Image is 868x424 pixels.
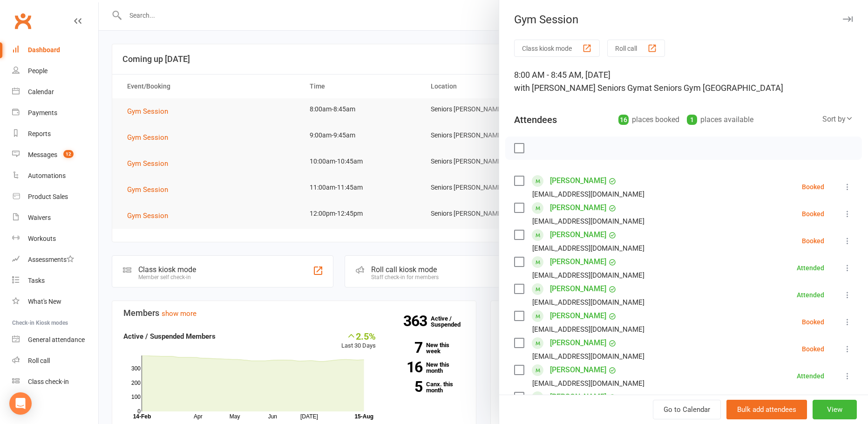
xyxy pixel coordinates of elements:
span: with [PERSON_NAME] Seniors Gym [514,83,644,93]
div: Attended [797,292,824,298]
button: Class kiosk mode [514,40,600,57]
div: Booked [802,346,824,352]
div: [EMAIL_ADDRESS][DOMAIN_NAME] [532,215,644,227]
div: What's New [28,298,61,305]
div: Gym Session [499,13,868,26]
a: Assessments [12,249,98,270]
div: Booked [802,184,824,190]
a: Dashboard [12,40,98,61]
div: Automations [28,172,66,179]
div: Class check-in [28,378,69,385]
div: Booked [802,211,824,217]
div: Calendar [28,88,54,96]
span: 12 [63,150,74,158]
a: Messages 12 [12,144,98,165]
div: Dashboard [28,46,60,54]
div: General attendance [28,336,85,343]
div: [EMAIL_ADDRESS][DOMAIN_NAME] [532,269,644,281]
a: Class kiosk mode [12,371,98,392]
a: Roll call [12,350,98,371]
a: Workouts [12,228,98,249]
div: places booked [618,113,679,126]
a: Reports [12,123,98,144]
div: [EMAIL_ADDRESS][DOMAIN_NAME] [532,188,644,200]
a: General attendance kiosk mode [12,329,98,350]
a: Calendar [12,82,98,103]
a: Product Sales [12,186,98,207]
a: [PERSON_NAME] [550,200,606,215]
div: People [28,67,47,75]
div: 16 [618,115,629,125]
div: [EMAIL_ADDRESS][DOMAIN_NAME] [532,377,644,390]
div: Waivers [28,214,51,221]
a: Clubworx [11,9,34,33]
button: View [813,400,857,419]
a: [PERSON_NAME] [550,390,606,404]
div: [EMAIL_ADDRESS][DOMAIN_NAME] [532,350,644,362]
a: Tasks [12,270,98,291]
div: 8:00 AM - 8:45 AM, [DATE] [514,68,853,95]
a: [PERSON_NAME] [550,335,606,350]
a: Go to Calendar [653,400,721,419]
div: places available [687,113,753,126]
div: Product Sales [28,193,68,200]
div: Tasks [28,277,45,284]
a: What's New [12,291,98,312]
div: Booked [802,319,824,325]
div: Reports [28,130,51,137]
a: People [12,61,98,82]
button: Bulk add attendees [726,400,807,419]
div: Workouts [28,235,56,242]
div: Roll call [28,357,50,364]
a: [PERSON_NAME] [550,227,606,242]
div: Payments [28,109,57,116]
a: Payments [12,103,98,123]
div: Attended [797,373,824,379]
a: [PERSON_NAME] [550,308,606,323]
a: Waivers [12,207,98,228]
span: at Seniors Gym [GEOGRAPHIC_DATA] [644,83,783,93]
a: [PERSON_NAME] [550,173,606,188]
a: [PERSON_NAME] [550,254,606,269]
a: [PERSON_NAME] [550,281,606,296]
div: [EMAIL_ADDRESS][DOMAIN_NAME] [532,242,644,254]
div: Messages [28,151,57,158]
div: Sort by [822,113,853,125]
div: Open Intercom Messenger [9,392,32,415]
a: Automations [12,165,98,186]
div: Booked [802,238,824,244]
div: Attendees [514,113,557,126]
div: [EMAIL_ADDRESS][DOMAIN_NAME] [532,323,644,335]
div: Attended [797,265,824,271]
div: Assessments [28,256,74,263]
div: [EMAIL_ADDRESS][DOMAIN_NAME] [532,296,644,308]
button: Roll call [607,40,665,57]
a: [PERSON_NAME] [550,362,606,377]
div: 1 [687,115,697,125]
